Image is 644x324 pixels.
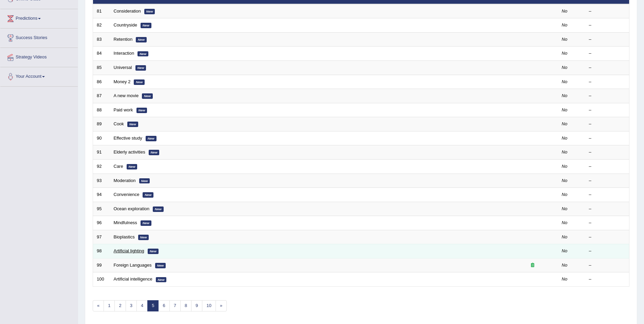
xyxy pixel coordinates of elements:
[589,36,626,43] div: –
[114,263,152,268] a: Foreign Languages
[137,51,148,57] em: New
[589,248,626,254] div: –
[562,22,568,28] em: No
[589,234,626,240] div: –
[93,75,110,89] td: 86
[114,248,144,253] a: Artificial lighting
[589,79,626,85] div: –
[0,67,78,84] a: Your Account
[93,159,110,174] td: 92
[562,37,568,42] em: No
[144,9,155,14] em: New
[93,18,110,33] td: 82
[114,107,133,112] a: Paid work
[114,8,141,14] a: Consideration
[114,192,140,197] a: Convenience
[589,178,626,184] div: –
[153,206,164,212] em: New
[562,65,568,70] em: No
[589,163,626,170] div: –
[589,50,626,57] div: –
[114,300,126,311] a: 2
[169,300,181,311] a: 7
[93,103,110,117] td: 88
[114,93,139,98] a: A new movie
[562,178,568,183] em: No
[93,202,110,216] td: 95
[136,37,147,42] em: New
[93,4,110,18] td: 81
[93,272,110,287] td: 100
[141,220,151,226] em: New
[93,32,110,47] td: 83
[114,164,123,169] a: Care
[146,136,157,141] em: New
[562,206,568,211] em: No
[589,276,626,283] div: –
[142,93,153,99] em: New
[562,149,568,155] em: No
[562,79,568,84] em: No
[562,276,568,282] em: No
[93,61,110,75] td: 85
[93,117,110,131] td: 89
[511,262,554,269] div: Exam occurring question
[114,276,152,282] a: Artificial intelligence
[562,93,568,98] em: No
[114,220,137,225] a: Mindfulness
[589,107,626,113] div: –
[147,300,159,311] a: 5
[562,164,568,169] em: No
[141,23,151,28] em: New
[114,22,137,28] a: Countryside
[114,51,134,56] a: Interaction
[93,145,110,160] td: 91
[93,216,110,230] td: 96
[114,234,135,239] a: Bioplastics
[93,174,110,188] td: 93
[136,108,147,113] em: New
[93,258,110,272] td: 99
[589,135,626,142] div: –
[93,89,110,103] td: 87
[104,300,115,311] a: 1
[562,234,568,239] em: No
[93,244,110,258] td: 98
[138,235,149,240] em: New
[114,149,145,155] a: Elderly activities
[589,65,626,71] div: –
[180,300,191,311] a: 8
[562,248,568,253] em: No
[0,9,78,26] a: Predictions
[562,107,568,112] em: No
[114,79,131,84] a: Money 2
[216,300,227,311] a: »
[562,121,568,126] em: No
[562,220,568,225] em: No
[562,192,568,197] em: No
[155,263,166,268] em: New
[114,37,133,42] a: Retention
[589,206,626,212] div: –
[202,300,216,311] a: 10
[149,150,160,155] em: New
[93,300,104,311] a: «
[156,277,167,283] em: New
[114,65,132,70] a: Universal
[562,51,568,56] em: No
[136,300,148,311] a: 4
[158,300,169,311] a: 6
[126,300,137,311] a: 3
[114,206,150,211] a: Ocean exploration
[148,249,159,254] em: New
[134,79,145,85] em: New
[114,136,142,141] a: Effective study
[114,121,124,126] a: Cook
[0,29,78,46] a: Success Stories
[135,65,146,71] em: New
[114,178,136,183] a: Moderation
[127,164,137,169] em: New
[139,178,150,184] em: New
[562,136,568,141] em: No
[589,8,626,15] div: –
